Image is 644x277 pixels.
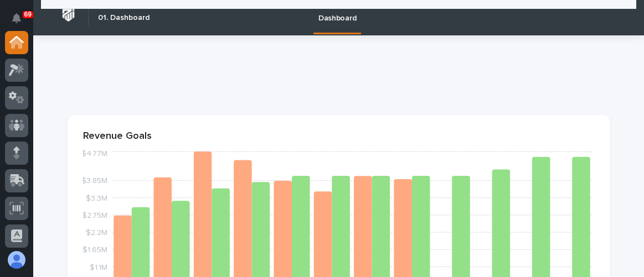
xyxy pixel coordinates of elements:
[81,150,107,158] tspan: $4.77M
[83,130,595,143] p: Revenue Goals
[5,248,28,271] button: users-avatar
[5,7,28,30] button: Notifications
[98,13,150,23] h2: 01. Dashboard
[58,5,79,25] img: Workspace Logo
[86,195,107,202] tspan: $3.3M
[82,212,107,219] tspan: $2.75M
[86,229,107,237] tspan: $2.2M
[81,177,107,185] tspan: $3.85M
[90,264,107,271] tspan: $1.1M
[24,11,32,18] p: 69
[14,13,28,31] div: Notifications69
[83,247,107,254] tspan: $1.65M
